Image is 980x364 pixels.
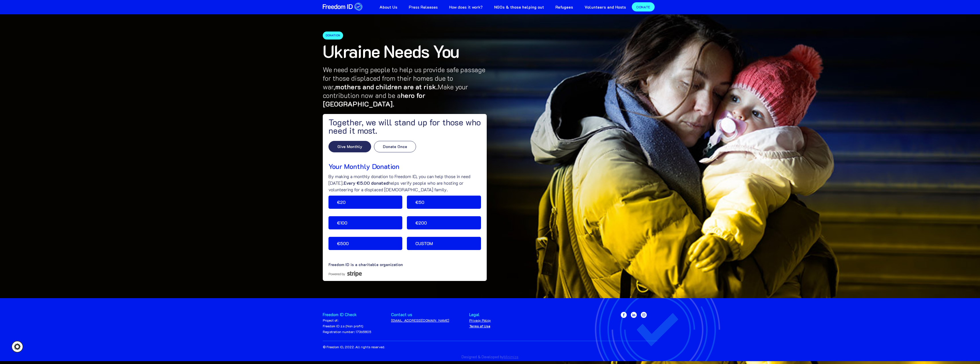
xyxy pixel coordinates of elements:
strong: About Us [379,4,397,10]
a: [EMAIL_ADDRESS][DOMAIN_NAME] [391,318,449,322]
h3: Your Monthly Donation [328,162,481,171]
a: Minimize [504,354,518,359]
div: Contact us‬‬ [391,312,449,318]
div: © Freedom ID, 2022. All rights reserved. [323,344,385,350]
p: By making a monthly donation to Freedom ID, you can help those in need [DATE]. helps verify peopl... [328,173,481,193]
a: Privacy Policy [469,318,491,322]
div: Donate Once [383,144,407,149]
strong: Volunteers and Hosts [585,4,626,10]
a: €500 [328,237,403,250]
a: DONATE [632,2,655,11]
div: Legal [469,312,491,318]
a: €20 [328,196,403,209]
strong: Refugees [555,4,573,10]
a: €50 [407,196,481,209]
a: Custom [407,237,481,250]
div: Donation [323,32,343,40]
div: Project of: Freedom ID z.s (Non profit) Registration number: 17365805 [323,317,371,335]
a: Cookie settings [11,341,23,353]
strong: mothers and children are at risk. [335,82,438,91]
strong: Freedom ID is a charitable organization [328,262,403,267]
strong: hero for [GEOGRAPHIC_DATA]. [323,91,425,108]
h1: Ukraine Needs You [323,42,487,60]
strong: Every €5.00 donated [344,180,389,186]
div: Give Monthly [337,144,362,149]
h3: We need caring people to help us provide safe passage for those displaced from their homes due to... [323,65,487,108]
div: Freedom ID Check [323,312,371,318]
a: €200 [407,216,481,229]
strong: NGOs & those helping out [494,4,544,10]
a: Terms of Use [469,324,490,328]
h3: Together, we will stand up for those who need it most. [328,118,481,135]
a: €100 [328,216,403,229]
